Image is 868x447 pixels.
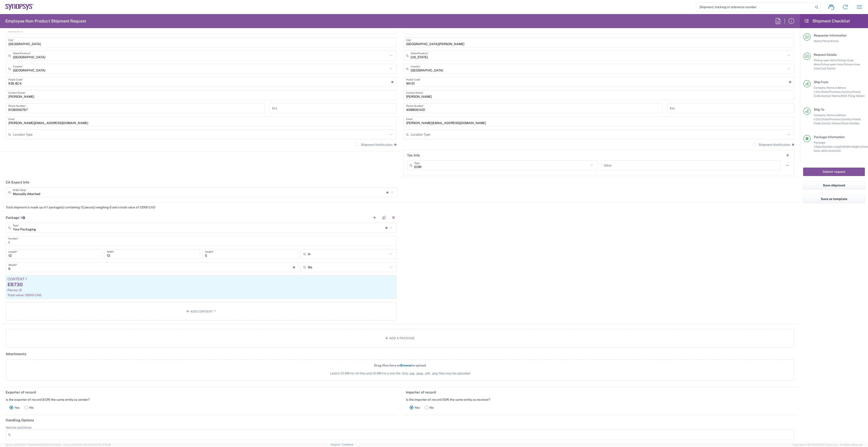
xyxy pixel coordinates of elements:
[816,117,821,121] span: City,
[6,329,794,347] button: Add a Package
[803,195,865,203] button: Save as template
[2,205,158,209] em: Total shipment is made up of 1 package(s) containing 12 piece(s) weighing 6 and a total value of ...
[803,181,865,190] button: Save shipment
[820,67,836,70] span: Cost Center
[407,403,422,412] label: Yes
[331,443,342,446] a: Support
[814,59,837,62] span: Pickup open date,
[6,425,32,430] label: Vehicle and Driver
[43,443,61,446] span: [DATE] 09:51:04
[406,398,795,402] div: Is the importer-of-record (IOR) the same entity as receiver?
[821,122,841,125] span: Contact Name,
[851,145,861,148] span: Height,
[22,403,36,412] label: No
[814,135,845,139] span: Package Information
[93,443,111,446] span: [DATE] 10:16:38
[833,145,843,148] span: Length,
[7,293,395,297] div: Total value: 12000 CAD
[831,39,839,43] span: Email
[374,364,400,367] span: Drag files here or
[6,390,36,395] h2: Exporter of record
[821,117,841,121] span: State/Province,
[7,403,22,412] label: Yes
[841,90,852,93] span: Country,
[821,94,841,98] span: Contact Name,
[814,34,846,37] span: Requester Information
[6,215,25,220] h2: Package 1
[841,122,860,125] span: Phone Number
[7,277,395,281] div: Content 1
[412,364,426,367] span: to upload
[814,39,822,43] span: Name,
[814,80,828,84] span: Ship From
[822,145,833,148] span: Number,
[793,443,863,447] span: Copyright © [DATE]-[DATE] Agistix Inc., All Rights Reserved
[6,302,397,321] button: Add Content*
[753,143,790,147] label: Shipment Notification
[814,53,837,56] span: Request Details
[815,145,822,148] span: Type,
[5,443,61,446] span: Server: 2025.20.0-710e05ee653
[814,113,835,117] span: Company Name,
[16,371,784,376] span: Limit is 10 MB for all files and 10 MB for a one file. Only .jpg, .jpeg, .pdf, .png files may be ...
[696,3,814,11] input: Shipment, tracking or reference number
[814,86,835,89] span: Company Name,
[841,94,865,98] span: B13A Filing Option
[822,39,831,43] span: Phone,
[422,403,436,412] label: No
[804,18,850,24] h2: Shipment Checklist
[841,117,852,121] span: Country,
[7,281,395,288] div: EB730
[342,443,353,446] a: Feedback
[5,18,86,24] h2: Employee Non-Product Shipment Request
[803,168,865,176] button: Submit request
[814,108,824,111] span: Ship To
[843,145,851,148] span: Width,
[816,90,821,93] span: City,
[7,288,395,292] div: Pieces: 12
[406,390,436,395] h2: Importer of record
[6,418,34,423] h2: Handling Options
[6,398,394,402] div: Is the exporter-of-record (EOR) the same entity as sender?
[355,143,393,147] label: Shipment Notification
[820,63,844,66] span: Pickup open time,
[821,90,841,93] span: State/Province,
[814,141,825,148] span: Package 1:
[6,180,29,185] h2: CA Export Info
[407,153,420,158] h2: Tax Info
[6,352,26,356] h2: Attachments
[400,364,412,367] span: Browse
[63,443,111,446] span: Client: 2025.20.0-8b113f4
